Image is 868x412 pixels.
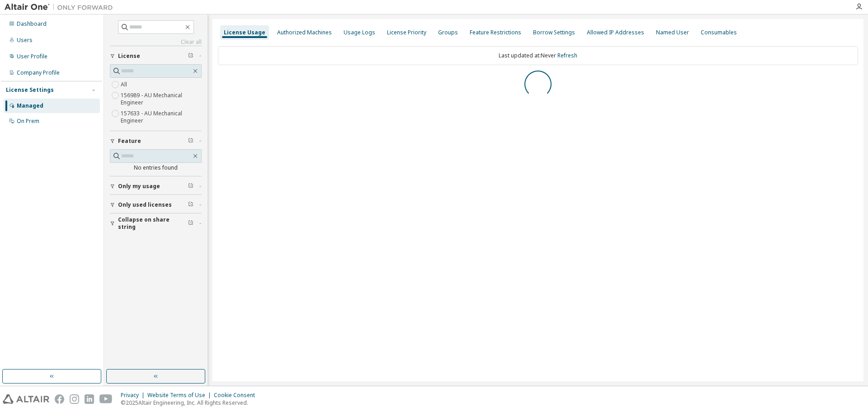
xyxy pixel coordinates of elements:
div: Users [17,37,33,44]
div: Website Terms of Use [147,392,214,399]
img: youtube.svg [99,394,113,404]
div: License Priority [387,29,426,36]
div: License Usage [224,29,265,36]
span: Feature [118,137,141,145]
a: Clear all [110,38,202,46]
div: Feature Restrictions [470,29,521,36]
button: Feature [110,131,202,151]
div: Privacy [121,392,147,399]
div: Dashboard [17,20,47,28]
div: Last updated at: Never [218,46,858,65]
img: altair_logo.svg [3,394,49,404]
span: Only used licenses [118,201,172,208]
div: Groups [438,29,458,36]
label: 156989 - AU Mechanical Engineer [121,90,202,108]
span: Clear filter [188,52,193,60]
span: Clear filter [188,183,193,190]
div: License Settings [6,86,54,94]
p: © 2025 Altair Engineering, Inc. All Rights Reserved. [121,399,260,407]
div: No entries found [110,164,202,171]
span: Collapse on share string [118,216,188,231]
div: Company Profile [17,69,60,76]
div: Allowed IP Addresses [587,29,644,36]
span: Clear filter [188,137,193,145]
div: On Prem [17,118,39,125]
img: Altair One [5,3,118,12]
button: License [110,46,202,66]
button: Only my usage [110,176,202,196]
img: linkedin.svg [85,394,94,404]
div: Borrow Settings [533,29,575,36]
img: instagram.svg [70,394,79,404]
span: License [118,52,140,60]
button: Only used licenses [110,195,202,215]
a: Refresh [557,52,577,59]
div: Authorized Machines [277,29,332,36]
img: facebook.svg [55,394,64,404]
div: User Profile [17,53,47,60]
div: Usage Logs [344,29,375,36]
div: Cookie Consent [214,392,260,399]
div: Consumables [701,29,737,36]
span: Only my usage [118,183,160,190]
span: Clear filter [188,201,193,208]
div: Managed [17,102,43,109]
label: All [121,79,129,90]
div: Named User [656,29,689,36]
button: Collapse on share string [110,213,202,233]
span: Clear filter [188,220,193,227]
label: 157633 - AU Mechanical Engineer [121,108,202,126]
